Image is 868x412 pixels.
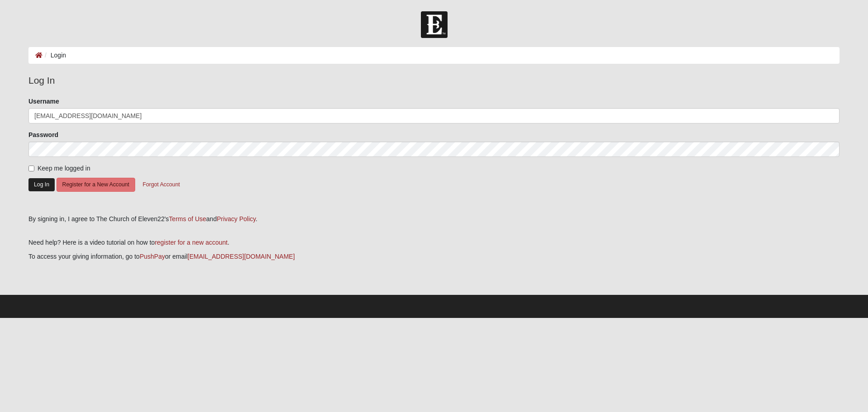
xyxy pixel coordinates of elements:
a: PushPay [140,253,165,260]
a: [EMAIL_ADDRESS][DOMAIN_NAME] [188,253,295,260]
a: register for a new account [155,239,227,246]
a: Privacy Policy [217,215,255,223]
label: Username [28,97,59,106]
span: Keep me logged in [38,165,90,172]
button: Register for a New Account [57,178,135,192]
button: Forgot Account [137,178,186,192]
legend: Log In [28,73,840,88]
p: To access your giving information, go to or email [28,252,840,261]
input: Keep me logged in [28,166,34,171]
p: Need help? Here is a video tutorial on how to . [28,238,840,247]
div: By signing in, I agree to The Church of Eleven22's and . [28,214,840,224]
li: Login [42,51,66,60]
label: Password [28,130,58,139]
img: Church of Eleven22 Logo [421,11,448,38]
a: Terms of Use [169,215,206,223]
button: Log In [28,178,55,191]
